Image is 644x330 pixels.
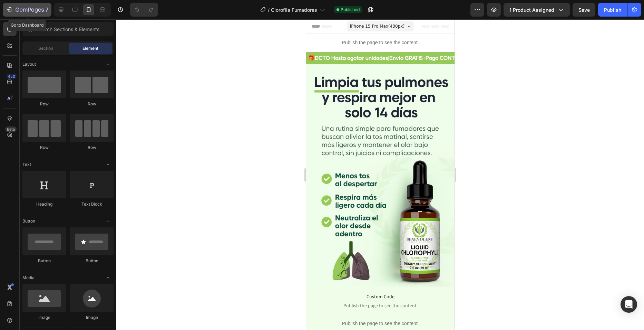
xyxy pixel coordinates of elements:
div: Open Intercom Messenger [621,296,637,313]
div: Heading [22,201,66,207]
iframe: Design area [306,19,455,330]
div: Button [22,258,66,264]
span: Section [38,45,53,51]
span: Custom Code [5,273,143,281]
div: 450 [7,74,17,79]
div: Beta [5,126,17,132]
span: / [268,6,270,13]
span: Element [82,45,98,51]
span: Clorofila Fumadores [271,6,317,13]
div: Image [22,314,66,321]
p: 7 [45,6,48,14]
button: Publish [598,3,627,17]
input: Search Sections & Elements [22,22,114,36]
span: Save [578,7,590,13]
button: 1 product assigned [504,3,570,17]
div: Undo/Redo [130,3,158,17]
div: Button [70,258,114,264]
span: Media [22,275,35,281]
span: Layout [22,61,36,67]
div: Row [22,101,66,107]
button: 7 [3,3,51,17]
span: Toggle open [103,216,114,227]
button: Save [573,3,595,17]
div: 🎁 | + | [146,34,291,43]
div: Row [22,144,66,151]
span: Button [22,218,35,224]
span: Publish the page to see the content. [5,283,143,290]
div: Row [70,144,114,151]
span: Toggle open [103,272,114,283]
div: Row [70,101,114,107]
span: Text [22,161,31,168]
span: Toggle open [103,59,114,70]
span: Published [341,7,360,13]
span: Toggle open [103,159,114,170]
div: Text Block [70,201,114,207]
div: Publish [604,6,621,13]
span: 1 product assigned [509,6,554,13]
div: Image [70,314,114,321]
